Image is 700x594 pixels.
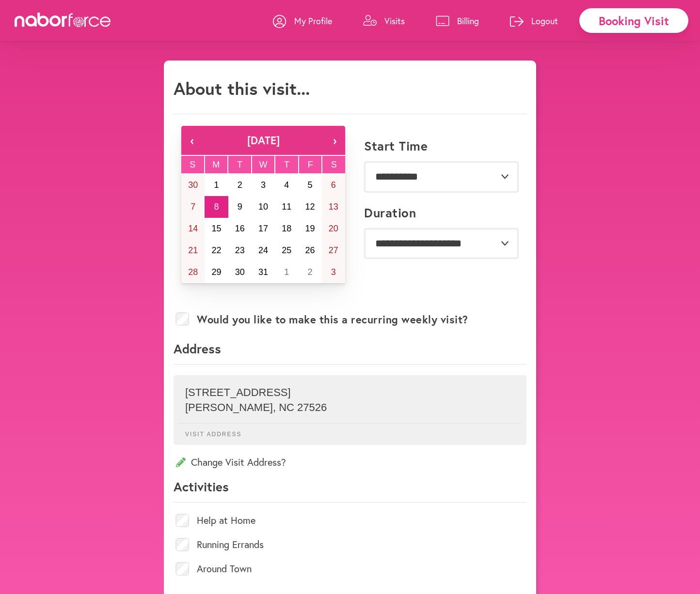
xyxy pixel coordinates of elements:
abbr: Sunday [190,160,195,169]
button: December 27, 2025 [322,240,345,261]
p: [STREET_ADDRESS] [185,386,515,399]
label: Would you like to make this a recurring weekly visit? [197,313,468,326]
p: Activities [174,478,526,503]
button: ‹ [181,126,203,155]
abbr: December 5, 2025 [308,180,313,190]
button: › [324,126,345,155]
abbr: December 13, 2025 [329,202,338,212]
p: Visit Address [178,423,522,438]
abbr: Monday [212,160,220,169]
p: Address [174,340,526,365]
abbr: December 6, 2025 [331,180,336,190]
button: December 29, 2025 [205,261,228,283]
abbr: January 3, 2026 [331,267,336,277]
p: [PERSON_NAME] , NC 27526 [185,401,515,414]
abbr: December 19, 2025 [305,224,315,233]
button: December 12, 2025 [298,196,321,218]
abbr: December 20, 2025 [329,224,338,233]
p: Visits [384,15,405,27]
a: Billing [436,6,479,35]
a: Logout [510,6,558,35]
abbr: December 18, 2025 [282,224,291,233]
abbr: December 22, 2025 [211,245,221,255]
button: December 2, 2025 [228,174,252,196]
abbr: December 31, 2025 [258,267,268,277]
button: [DATE] [203,126,324,155]
abbr: December 3, 2025 [261,180,266,190]
abbr: December 26, 2025 [305,245,315,255]
button: December 20, 2025 [322,218,345,240]
abbr: Wednesday [259,160,268,169]
button: December 10, 2025 [252,196,275,218]
button: December 8, 2025 [205,196,228,218]
abbr: December 1, 2025 [214,180,219,190]
abbr: December 21, 2025 [188,245,198,255]
abbr: December 27, 2025 [329,245,338,255]
abbr: December 2, 2025 [238,180,242,190]
abbr: December 10, 2025 [258,202,268,212]
abbr: January 2, 2026 [308,267,313,277]
button: January 3, 2026 [322,261,345,283]
abbr: December 11, 2025 [282,202,291,212]
abbr: Saturday [331,160,337,169]
abbr: January 1, 2026 [284,267,289,277]
button: December 5, 2025 [298,174,321,196]
label: Duration [364,205,416,220]
button: December 24, 2025 [252,240,275,261]
label: Help at Home [197,516,255,525]
abbr: December 29, 2025 [211,267,221,277]
button: December 23, 2025 [228,240,252,261]
button: December 31, 2025 [252,261,275,283]
abbr: December 12, 2025 [305,202,315,212]
button: December 21, 2025 [181,240,205,261]
label: Start Time [364,138,428,153]
label: Around Town [197,564,252,574]
button: December 19, 2025 [298,218,321,240]
button: December 15, 2025 [205,218,228,240]
abbr: December 8, 2025 [214,202,219,212]
abbr: December 9, 2025 [238,202,242,212]
abbr: December 30, 2025 [235,267,245,277]
abbr: December 14, 2025 [188,224,198,233]
button: December 6, 2025 [322,174,345,196]
a: My Profile [273,6,332,35]
abbr: Friday [308,160,313,169]
p: Billing [457,15,479,27]
abbr: December 16, 2025 [235,224,245,233]
abbr: December 23, 2025 [235,245,245,255]
button: December 28, 2025 [181,261,205,283]
button: December 13, 2025 [322,196,345,218]
abbr: December 4, 2025 [284,180,289,190]
button: December 17, 2025 [252,218,275,240]
label: Running Errands [197,540,264,549]
button: December 25, 2025 [275,240,298,261]
button: January 1, 2026 [275,261,298,283]
button: December 30, 2025 [228,261,252,283]
abbr: December 28, 2025 [188,267,198,277]
button: December 4, 2025 [275,174,298,196]
p: Logout [531,15,558,27]
button: December 14, 2025 [181,218,205,240]
abbr: Tuesday [237,160,242,169]
abbr: November 30, 2025 [188,180,198,190]
p: My Profile [294,15,332,27]
button: December 11, 2025 [275,196,298,218]
div: Booking Visit [579,8,688,33]
button: December 22, 2025 [205,240,228,261]
h1: About this visit... [174,78,310,99]
button: December 9, 2025 [228,196,252,218]
p: Change Visit Address? [174,456,526,469]
button: December 16, 2025 [228,218,252,240]
a: Visits [363,6,405,35]
button: December 1, 2025 [205,174,228,196]
button: November 30, 2025 [181,174,205,196]
button: December 7, 2025 [181,196,205,218]
button: December 18, 2025 [275,218,298,240]
abbr: December 24, 2025 [258,245,268,255]
abbr: December 17, 2025 [258,224,268,233]
abbr: Thursday [284,160,289,169]
abbr: December 7, 2025 [191,202,195,212]
abbr: December 15, 2025 [211,224,221,233]
button: December 3, 2025 [252,174,275,196]
abbr: December 25, 2025 [282,245,291,255]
